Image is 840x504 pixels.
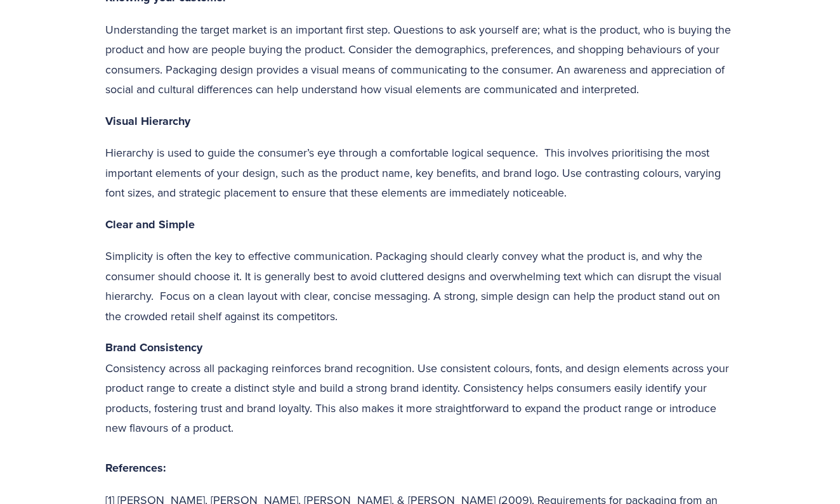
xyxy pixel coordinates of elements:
strong: Brand Consistency [105,339,202,356]
p: Understanding the target market is an important first step. Questions to ask yourself are; what i... [105,20,735,100]
strong: Clear and Simple [105,216,195,233]
p: Simplicity is often the key to effective communication. Packaging should clearly convey what the ... [105,246,735,326]
p: Consistency across all packaging reinforces brand recognition. Use consistent colours, fonts, and... [105,337,735,479]
p: Hierarchy is used to guide the consumer’s eye through a comfortable logical sequence. This involv... [105,143,735,203]
strong: Visual Hierarchy [105,113,190,129]
strong: References: [105,460,166,476]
